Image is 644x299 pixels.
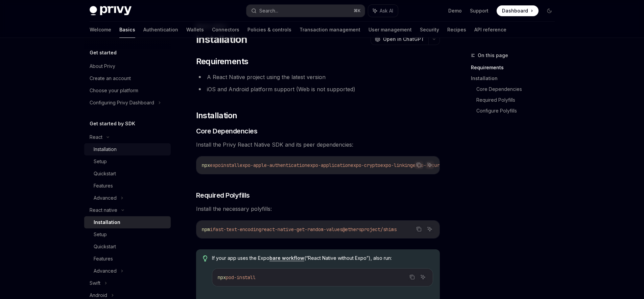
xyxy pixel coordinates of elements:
a: Basics [119,22,135,38]
div: Setup [94,230,107,239]
a: Recipes [447,22,466,38]
span: If your app uses the Expo (“React Native without Expo”), also run: [212,255,433,261]
li: A React Native project using the latest version [196,72,440,82]
a: Authentication [143,22,178,38]
div: Features [94,255,113,263]
a: Required Polyfills [476,95,560,105]
a: Quickstart [84,241,171,253]
a: User management [368,22,412,38]
div: Quickstart [94,243,116,251]
button: Ask AI [425,225,434,233]
button: Copy the contents from the code block [414,225,423,233]
button: Copy the contents from the code block [414,160,423,169]
a: Requirements [471,62,560,73]
a: Support [470,7,488,14]
a: Features [84,253,171,265]
span: Required Polyfills [196,191,250,200]
span: npx [218,274,226,280]
a: API reference [474,22,506,38]
span: Core Dependencies [196,126,258,136]
div: Installation [94,218,120,226]
span: On this page [478,51,508,59]
div: Search... [259,7,278,15]
span: npm [202,226,210,232]
a: About Privy [84,60,171,72]
a: Installation [471,73,560,84]
button: Copy the contents from the code block [408,273,416,281]
a: bare workflow [269,255,304,261]
span: install [221,162,240,168]
a: Connectors [212,22,239,38]
a: Configure Polyfills [476,105,560,116]
span: i [210,226,213,232]
span: expo-linking [380,162,413,168]
div: About Privy [90,62,115,70]
div: Swift [90,279,100,287]
a: Choose your platform [84,84,171,97]
div: Features [94,182,113,190]
button: Ask AI [368,5,398,17]
div: Installation [94,145,117,153]
div: Choose your platform [90,86,138,95]
button: Toggle dark mode [544,5,555,16]
a: Welcome [90,22,111,38]
span: pod-install [226,274,256,280]
a: Installation [84,143,171,155]
span: Requirements [196,56,248,67]
a: Core Dependencies [476,84,560,95]
svg: Tip [203,255,208,261]
span: expo-apple-authentication [240,162,307,168]
div: Advanced [94,267,117,275]
h1: Installation [196,33,247,45]
a: Demo [448,7,462,14]
span: expo [210,162,221,168]
span: Dashboard [502,7,528,14]
div: Quickstart [94,170,116,178]
a: Security [420,22,439,38]
div: Create an account [90,74,131,82]
a: Policies & controls [247,22,291,38]
button: Ask AI [419,273,427,281]
h5: Get started by SDK [90,120,135,128]
span: expo-crypto [351,162,380,168]
a: Features [84,180,171,192]
a: Wallets [186,22,204,38]
span: Installation [196,110,237,121]
div: React native [90,206,117,214]
button: Search...⌘K [246,5,365,17]
button: Open in ChatGPT [371,33,428,45]
a: Transaction management [300,22,360,38]
a: Create an account [84,72,171,84]
a: Setup [84,155,171,168]
a: Setup [84,228,171,241]
span: Open in ChatGPT [383,36,424,43]
div: Advanced [94,194,117,202]
span: expo-application [307,162,351,168]
span: ⌘ K [354,8,361,14]
button: Ask AI [425,160,434,169]
a: Quickstart [84,168,171,180]
img: dark logo [90,6,132,16]
div: Configuring Privy Dashboard [90,99,154,107]
a: Installation [84,216,171,228]
span: Install the Privy React Native SDK and its peer dependencies: [196,140,440,149]
span: expo-secure-store [413,162,459,168]
h5: Get started [90,49,117,57]
span: Ask AI [380,7,393,14]
span: fast-text-encoding [213,226,261,232]
div: Setup [94,157,107,166]
span: Install the necessary polyfills: [196,204,440,214]
div: React [90,133,102,141]
span: @ethersproject/shims [342,226,397,232]
a: Dashboard [497,5,539,16]
span: react-native-get-random-values [261,226,342,232]
li: iOS and Android platform support (Web is not supported) [196,84,440,94]
span: npx [202,162,210,168]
